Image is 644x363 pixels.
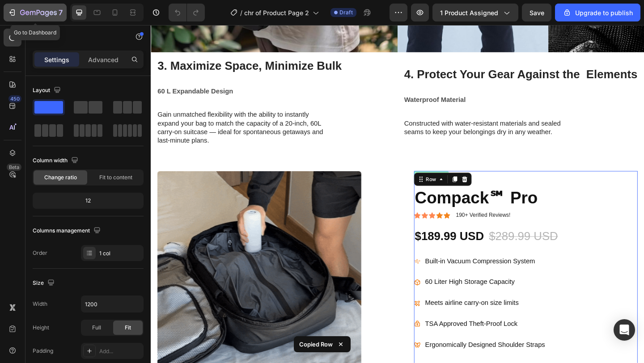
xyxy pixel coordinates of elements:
span: Draft [339,8,353,17]
span: Fit to content [99,173,132,181]
div: $289.99 USD [367,221,444,239]
span: / [240,8,242,17]
p: TSA Approved Theft-Proof Lock [298,319,429,332]
p: 60 Liter High Storage Capacity [298,273,429,286]
h2: 4. Protect Your Gear Against the Elements [268,39,537,68]
h1: Compack℠ Pro [286,175,530,200]
p: Waterproof Material [275,75,530,88]
p: Row [43,32,119,42]
div: 34% [292,160,306,169]
div: Order [33,249,47,257]
p: Constructed with water-resistant materials and sealed seams to keep your belongings dry in any we... [275,102,463,121]
div: OFF [306,160,320,170]
div: Row [297,164,312,172]
div: Height [33,324,49,332]
div: 12 [34,194,142,207]
div: Columns management [33,225,102,237]
span: Fit [125,324,131,332]
div: Beta [7,164,21,171]
div: Size [33,277,56,289]
button: Save [522,4,551,21]
p: Meets airline carry-on size limits [298,296,429,309]
p: Copied Row [299,340,333,349]
p: Built-in Vacuum Compression System [298,251,429,264]
div: Open Intercom Messenger [614,319,635,341]
span: Change ratio [44,173,77,181]
button: 7 [4,4,67,21]
div: Add... [99,347,141,355]
span: 1 product assigned [440,8,498,17]
div: $189.99 USD [286,221,363,239]
div: 1 col [99,249,141,257]
iframe: Design area [151,25,644,363]
p: Ergonomically Designed Shoulder Straps [298,342,429,355]
p: 190+ Verified Reviews! [332,203,391,211]
button: Upgrade to publish [555,4,640,21]
p: 7 [59,7,63,18]
div: Width [33,300,47,308]
span: Save [530,9,544,17]
p: Settings [44,55,69,64]
div: Column width [33,155,80,167]
div: Layout [33,84,63,97]
div: Padding [33,347,53,355]
span: Full [92,324,101,332]
p: Advanced [88,55,119,64]
span: chr of Product Page 2 [244,8,309,17]
div: 450 [8,95,21,102]
button: 1 product assigned [432,4,518,21]
input: Auto [81,296,143,312]
div: Upgrade to publish [563,8,633,17]
div: Undo/Redo [169,4,205,21]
